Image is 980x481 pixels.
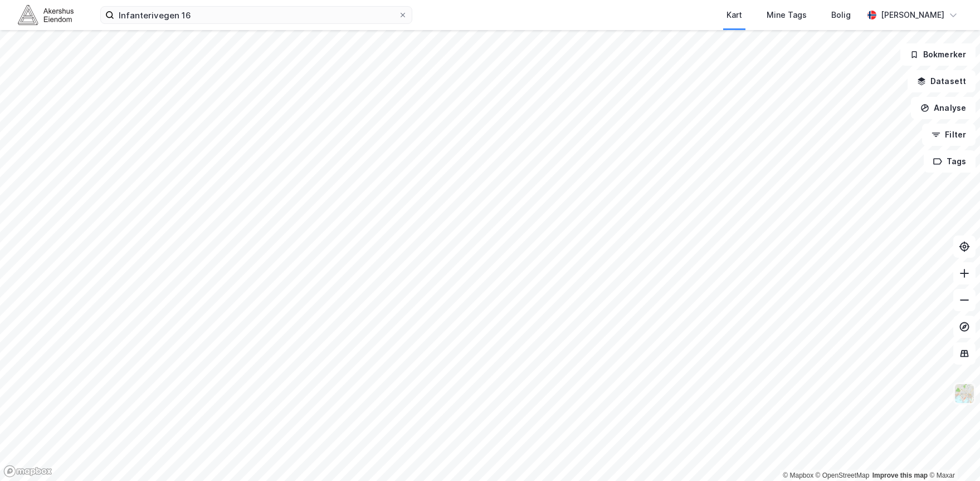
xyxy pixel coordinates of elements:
[924,150,976,173] button: Tags
[924,428,980,481] div: Kontrollprogram for chat
[954,383,975,404] img: Z
[18,5,74,24] img: akershus-eiendom-logo.9091f326c980b4bce74ccdd9f866810c.svg
[924,428,980,481] iframe: Chat Widget
[783,472,813,479] a: Mapbox
[727,8,742,22] div: Kart
[908,70,976,92] button: Datasett
[911,97,976,119] button: Analyse
[872,472,928,479] a: Improve this map
[114,7,398,23] input: Søk på adresse, matrikkel, gårdeiere, leietakere eller personer
[816,472,870,479] a: OpenStreetMap
[881,8,944,22] div: [PERSON_NAME]
[3,465,52,478] a: Mapbox homepage
[831,8,851,22] div: Bolig
[922,124,976,146] button: Filter
[767,8,807,22] div: Mine Tags
[900,43,976,66] button: Bokmerker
